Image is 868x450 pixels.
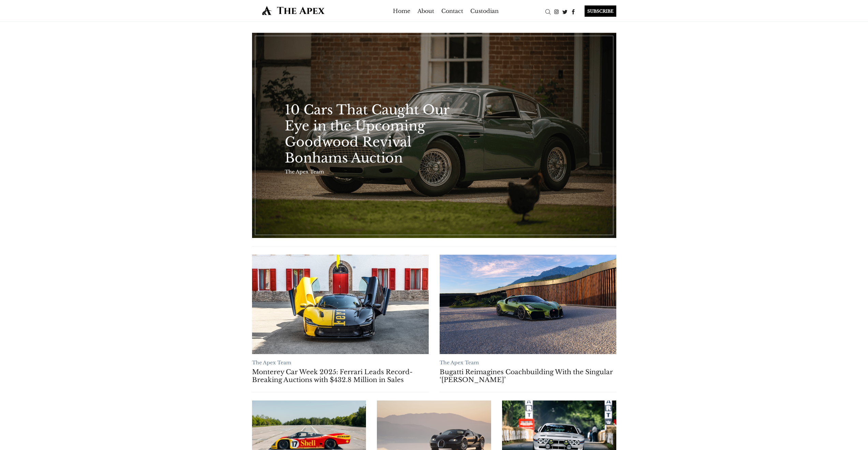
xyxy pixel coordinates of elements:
a: Search [544,8,552,15]
a: Monterey Car Week 2025: Ferrari Leads Record-Breaking Auctions with $432.8 Million in Sales [252,368,429,384]
a: Bugatti Reimagines Coachbuilding With the Singular ‘[PERSON_NAME]’ [440,368,616,384]
img: The Apex by Custodian [252,5,335,15]
a: 10 Cars That Caught Our Eye in the Upcoming Goodwood Revival Bonhams Auction [252,33,616,238]
a: Custodian [470,5,499,16]
a: The Apex Team [440,360,479,366]
a: 10 Cars That Caught Our Eye in the Upcoming Goodwood Revival Bonhams Auction [285,102,467,166]
a: Instagram [552,8,561,15]
a: Bugatti Reimagines Coachbuilding With the Singular ‘Brouillard’ [440,255,616,354]
div: SUBSCRIBE [585,5,616,17]
a: Twitter [561,8,569,15]
a: Contact [441,5,463,16]
a: The Apex Team [285,169,324,175]
a: About [417,5,434,16]
a: Facebook [569,8,578,15]
a: The Apex Team [252,360,291,366]
a: Home [393,5,410,16]
a: SUBSCRIBE [578,5,616,17]
a: Monterey Car Week 2025: Ferrari Leads Record-Breaking Auctions with $432.8 Million in Sales [252,255,429,354]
